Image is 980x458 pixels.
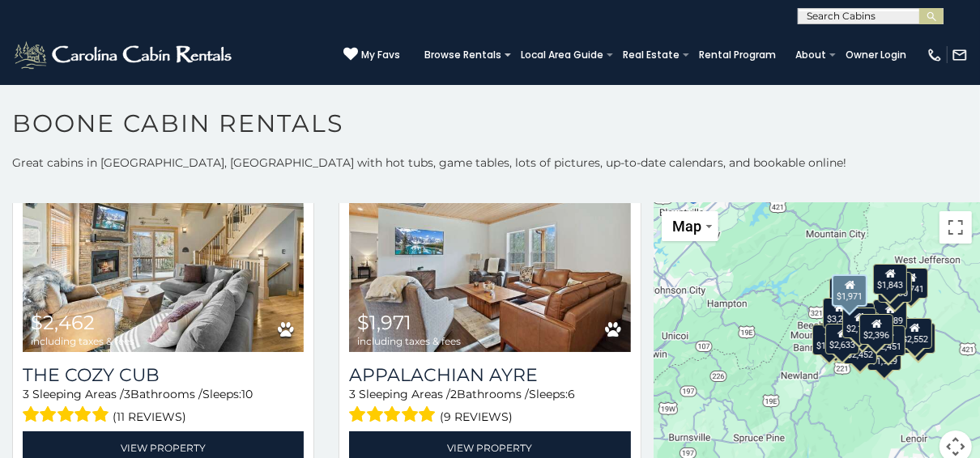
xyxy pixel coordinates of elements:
a: The Cozy Cub $2,462 including taxes & fees [23,163,304,352]
img: mail-regular-white.png [952,47,968,63]
div: $2,714 [829,278,863,308]
img: phone-regular-white.png [927,47,943,63]
div: $2,552 [898,317,932,348]
a: About [787,44,834,66]
div: $1,929 [867,340,901,371]
a: Local Area Guide [513,44,611,66]
button: Change map style [662,211,718,241]
div: $2,192 [842,307,876,337]
div: $3,026 [902,323,936,354]
div: $1,843 [873,264,907,295]
span: 3 [349,387,356,401]
a: My Favs [343,47,400,63]
img: The Cozy Cub [23,163,304,352]
span: Map [673,218,702,235]
span: 2 [450,387,457,401]
span: 3 [124,387,130,401]
div: $2,452 [843,333,877,364]
span: including taxes & fees [31,336,134,346]
span: $2,462 [31,311,95,334]
div: $1,830 [879,271,913,302]
span: 3 [23,387,29,401]
span: (9 reviews) [440,406,513,427]
img: White-1-2.png [12,39,236,71]
div: $1,363 [812,324,846,355]
a: Rental Program [691,44,784,66]
div: $1,741 [894,268,928,299]
div: $2,451 [872,325,906,356]
div: $3,220 [823,297,857,328]
div: $2,396 [859,313,893,344]
a: The Cozy Cub [23,364,304,386]
span: 6 [568,387,575,401]
div: Sleeping Areas / Bathrooms / Sleeps: [23,386,304,427]
a: Owner Login [837,44,914,66]
div: $1,971 [832,274,867,307]
a: Appalachian Ayre [349,364,630,386]
a: Appalachian Ayre $1,971 including taxes & fees [349,163,630,352]
span: My Favs [361,48,400,62]
span: $1,971 [357,311,411,334]
span: including taxes & fees [357,336,461,346]
span: 10 [241,387,253,401]
img: Appalachian Ayre [349,163,630,352]
div: Sleeping Areas / Bathrooms / Sleeps: [349,386,630,427]
span: (11 reviews) [113,406,187,427]
a: Real Estate [615,44,688,66]
a: Browse Rentals [416,44,509,66]
button: Toggle fullscreen view [940,211,972,244]
div: $2,633 [825,323,859,354]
